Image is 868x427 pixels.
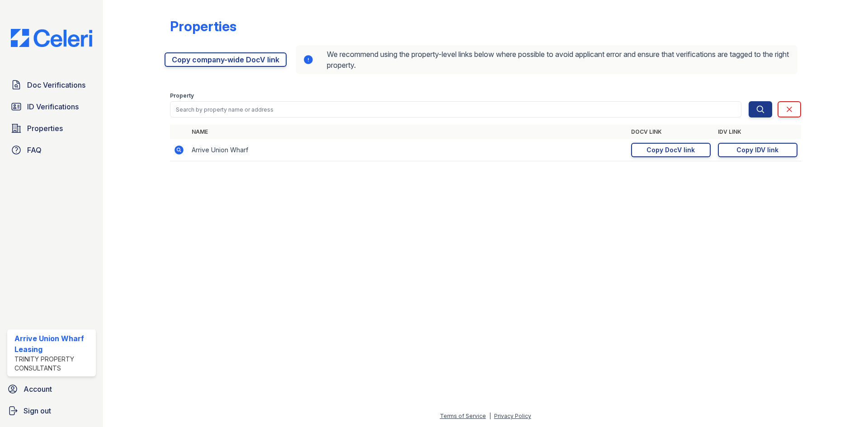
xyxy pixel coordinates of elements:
label: Property [170,92,194,99]
span: Properties [27,123,63,134]
div: | [489,413,491,419]
th: IDV Link [714,125,801,139]
a: FAQ [7,141,96,159]
div: Copy DocV link [646,145,695,155]
a: Copy IDV link [718,143,797,157]
td: Arrive Union Wharf [188,139,627,161]
div: Copy IDV link [736,145,778,155]
a: Copy DocV link [631,143,711,157]
span: ID Verifications [27,101,79,112]
div: Trinity Property Consultants [14,355,92,373]
a: ID Verifications [7,98,96,116]
a: Properties [7,119,96,137]
span: FAQ [27,145,42,155]
th: DocV Link [627,125,714,139]
span: Doc Verifications [27,80,85,90]
a: Sign out [4,402,99,420]
div: Arrive Union Wharf Leasing [14,333,92,355]
th: Name [188,125,627,139]
span: Account [24,384,52,394]
a: Doc Verifications [7,76,96,94]
a: Account [4,380,99,398]
img: CE_Logo_Blue-a8612792a0a2168367f1c8372b55b34899dd931a85d93a1a3d3e32e68fde9ad4.png [4,29,99,47]
a: Terms of Service [440,413,486,419]
a: Copy company-wide DocV link [165,52,287,67]
a: Privacy Policy [494,413,531,419]
div: We recommend using the property-level links below where possible to avoid applicant error and ens... [296,45,797,74]
div: Properties [170,18,236,34]
input: Search by property name or address [170,101,741,117]
span: Sign out [24,405,51,416]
